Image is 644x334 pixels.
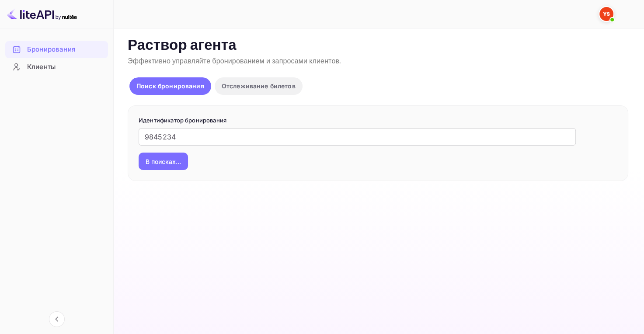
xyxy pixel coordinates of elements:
[5,41,108,57] a: Бронирования
[7,7,77,21] img: Логотип LiteAPI
[49,311,65,327] button: Свернуть навигацию
[27,45,75,55] ya-tr-span: Бронирования
[5,41,108,58] div: Бронирования
[128,57,341,66] ya-tr-span: Эффективно управляйте бронированием и запросами клиентов.
[136,82,204,90] ya-tr-span: Поиск бронирования
[599,7,613,21] img: Служба Поддержки Яндекса
[128,36,237,55] ya-tr-span: Раствор агента
[222,82,296,90] ya-tr-span: Отслеживание билетов
[139,128,576,146] input: Введите идентификатор бронирования (например, 63782194)
[5,59,108,76] div: Клиенты
[139,153,188,170] button: В поисках...
[146,157,181,166] ya-tr-span: В поисках...
[5,59,108,75] a: Клиенты
[139,117,226,124] ya-tr-span: Идентификатор бронирования
[27,62,56,72] ya-tr-span: Клиенты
